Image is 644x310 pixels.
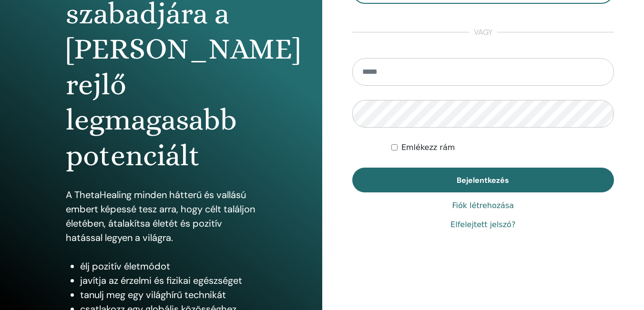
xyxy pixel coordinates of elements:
[474,27,492,37] font: vagy
[450,219,515,230] a: Elfelejtett jelszó?
[66,189,255,244] font: A ThetaHealing minden hátterű és vallású embert képessé tesz arra, hogy célt találjon életében, á...
[352,168,614,192] button: Bejelentkezés
[452,200,514,211] a: Fiók létrehozása
[80,289,226,301] font: tanulj meg egy világhírű technikát
[450,220,515,229] font: Elfelejtett jelszó?
[80,260,170,272] font: élj pozitív életmódot
[457,175,509,185] font: Bejelentkezés
[80,274,242,287] font: javítja az érzelmi és fizikai egészséget
[452,201,514,210] font: Fiók létrehozása
[391,142,614,153] div: Határozatlan ideig maradjak hitelesítve, vagy amíg manuálisan ki nem jelentkezem
[401,143,455,152] font: Emlékezz rám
